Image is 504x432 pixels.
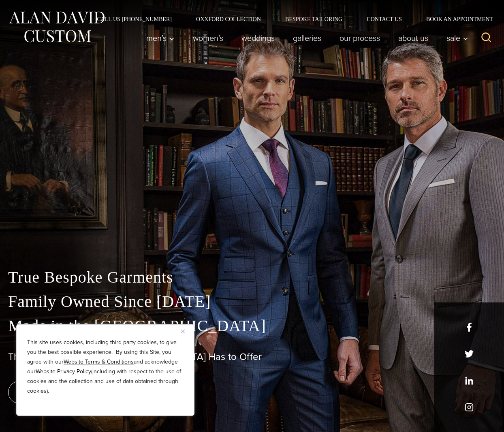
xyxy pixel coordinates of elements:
p: True Bespoke Garments Family Owned Since [DATE] Made in the [GEOGRAPHIC_DATA] [8,265,496,338]
p: This site uses cookies, including third party cookies, to give you the best possible experience. ... [27,338,184,396]
a: Our Process [331,30,389,46]
a: Book an Appointment [414,16,496,22]
button: Close [181,326,191,336]
nav: Primary Navigation [137,30,473,46]
a: Bespoke Tailoring [273,16,355,22]
button: View Search Form [476,28,496,48]
a: Website Privacy Policy [36,367,91,376]
a: Women’s [184,30,233,46]
a: Galleries [284,30,331,46]
nav: Secondary Navigation [85,16,496,22]
span: Men’s [146,34,175,42]
a: Call Us [PHONE_NUMBER] [85,16,184,22]
a: About Us [389,30,438,46]
a: weddings [233,30,284,46]
img: Close [181,330,185,333]
span: Sale [446,34,468,42]
a: Contact Us [355,16,414,22]
a: book an appointment [8,381,122,404]
img: Alan David Custom [8,9,105,45]
a: Website Terms & Conditions [64,358,134,366]
h1: The Best Custom Suits [GEOGRAPHIC_DATA] Has to Offer [8,351,496,363]
a: Oxxford Collection [184,16,273,22]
